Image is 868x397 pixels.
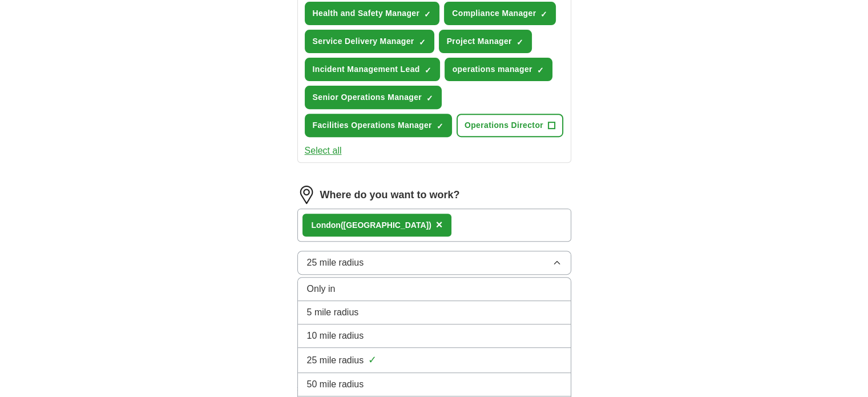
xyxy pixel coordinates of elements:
span: ✓ [425,66,431,75]
span: Compliance Manager [452,7,536,19]
span: Incident Management Lead [313,63,420,75]
span: Service Delivery Manager [313,35,414,47]
button: × [436,216,443,234]
span: Only in [307,282,336,296]
span: 25 mile radius [307,354,364,367]
span: 10 mile radius [307,329,364,343]
span: 50 mile radius [307,378,364,391]
span: 5 mile radius [307,306,359,319]
span: ✓ [516,38,523,47]
div: ndon [312,219,431,231]
button: Project Manager✓ [439,30,532,53]
span: 25 mile radius [307,256,364,270]
button: operations manager✓ [445,58,552,81]
button: Facilities Operations Manager✓ [305,114,452,137]
button: Compliance Manager✓ [444,2,556,25]
label: Where do you want to work? [320,187,460,203]
span: Facilities Operations Manager [313,119,432,131]
span: ✓ [426,94,433,103]
span: ([GEOGRAPHIC_DATA]) [341,220,431,230]
button: Senior Operations Manager✓ [305,86,442,109]
span: ✓ [424,10,431,19]
span: Senior Operations Manager [313,91,422,103]
button: 25 mile radius [297,251,571,275]
button: Select all [305,144,342,158]
strong: Lo [312,220,321,230]
span: Project Manager [447,35,512,47]
span: Operations Director [465,119,543,131]
button: Health and Safety Manager✓ [305,2,440,25]
span: Health and Safety Manager [313,7,420,19]
img: location.png [297,186,316,204]
button: Operations Director [457,114,563,137]
span: ✓ [368,352,377,368]
span: ✓ [537,66,544,75]
button: Incident Management Lead✓ [305,58,440,81]
span: operations manager [453,63,532,75]
span: ✓ [419,38,426,47]
span: × [436,218,443,231]
span: ✓ [437,122,443,131]
span: ✓ [540,10,547,19]
button: Service Delivery Manager✓ [305,30,434,53]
